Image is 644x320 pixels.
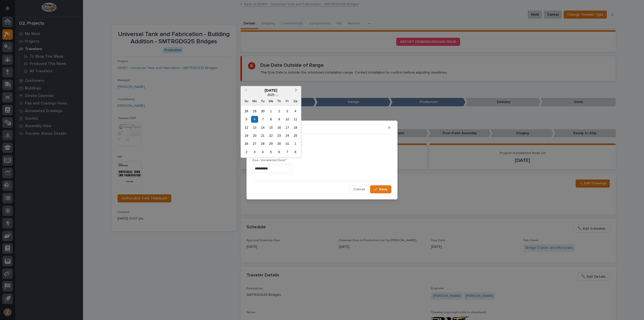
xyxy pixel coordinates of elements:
div: Choose Sunday, November 2nd, 2025 [243,149,250,155]
div: [DATE] [241,88,301,93]
div: Choose Friday, November 7th, 2025 [284,149,291,155]
div: Choose Monday, October 20th, 2025 [251,132,258,139]
div: Choose Tuesday, October 7th, 2025 [259,116,266,123]
div: Th [276,98,283,104]
div: month 2025-10 [242,107,299,156]
div: Choose Tuesday, October 14th, 2025 [259,124,266,131]
div: Choose Monday, September 29th, 2025 [251,108,258,115]
div: Choose Thursday, November 6th, 2025 [276,149,283,155]
div: Choose Sunday, October 5th, 2025 [243,116,250,123]
div: Mo [251,98,258,104]
button: Save [370,185,391,193]
button: Cancel [349,185,369,193]
div: Su [243,98,250,104]
button: Previous Month [241,87,249,95]
div: Choose Sunday, October 19th, 2025 [243,132,250,139]
span: 2025 [267,93,274,97]
div: Choose Saturday, October 11th, 2025 [292,116,299,123]
div: Sa [292,98,299,104]
div: Choose Thursday, October 9th, 2025 [276,116,283,123]
div: Choose Saturday, November 8th, 2025 [292,149,299,155]
div: Choose Saturday, November 1st, 2025 [292,140,299,147]
div: Choose Wednesday, October 15th, 2025 [267,124,274,131]
span: Save [379,187,387,192]
div: Choose Thursday, October 23rd, 2025 [276,132,283,139]
span: Due / Installation Date [253,159,287,162]
div: Choose Wednesday, October 8th, 2025 [267,116,274,123]
button: Next Month [293,87,301,95]
div: Choose Wednesday, November 5th, 2025 [267,149,274,155]
div: Fr [284,98,291,104]
div: Choose Saturday, October 18th, 2025 [292,124,299,131]
div: We [267,98,274,104]
div: Choose Friday, October 3rd, 2025 [284,108,291,115]
div: Choose Sunday, September 28th, 2025 [243,108,250,115]
div: Choose Tuesday, September 30th, 2025 [259,108,266,115]
div: Choose Monday, October 13th, 2025 [251,124,258,131]
div: Choose Saturday, October 4th, 2025 [292,108,299,115]
div: Choose Wednesday, October 22nd, 2025 [267,132,274,139]
div: Choose Friday, October 31st, 2025 [284,140,291,147]
div: Choose Thursday, October 2nd, 2025 [276,108,283,115]
div: Choose Sunday, October 12th, 2025 [243,124,250,131]
div: Choose Saturday, October 25th, 2025 [292,132,299,139]
div: Choose Thursday, October 30th, 2025 [276,140,283,147]
span: Cancel [353,187,365,192]
div: Choose Tuesday, October 28th, 2025 [259,140,266,147]
div: Choose Monday, October 6th, 2025 [251,116,258,123]
div: Choose Thursday, October 16th, 2025 [276,124,283,131]
div: Choose Tuesday, November 4th, 2025 [259,149,266,155]
div: Choose Friday, October 24th, 2025 [284,132,291,139]
div: Choose Wednesday, October 1st, 2025 [267,108,274,115]
div: Choose Sunday, October 26th, 2025 [243,140,250,147]
div: Choose Wednesday, October 29th, 2025 [267,140,274,147]
div: Choose Tuesday, October 21st, 2025 [259,132,266,139]
div: Choose Monday, November 3rd, 2025 [251,149,258,155]
div: Tu [259,98,266,104]
div: Choose Monday, October 27th, 2025 [251,140,258,147]
div: Choose Friday, October 17th, 2025 [284,124,291,131]
div: Choose Friday, October 10th, 2025 [284,116,291,123]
